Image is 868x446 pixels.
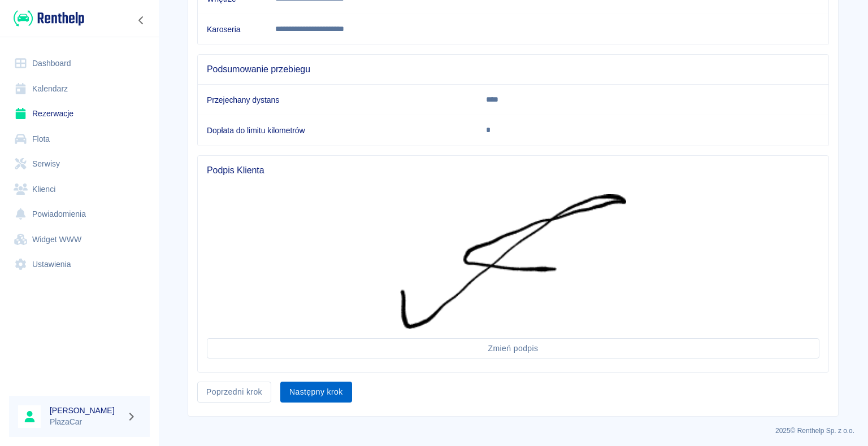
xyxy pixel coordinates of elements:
[9,177,150,202] a: Klienci
[207,94,468,106] h6: Przejechany dystans
[50,416,122,428] p: PlazaCar
[9,76,150,102] a: Kalendarz
[9,126,150,152] a: Flota
[207,125,468,136] h6: Dopłata do limitu kilometrów
[280,382,352,403] button: Następny krok
[172,426,854,436] p: 2025 © Renthelp Sp. z o.o.
[9,51,150,76] a: Dashboard
[9,202,150,227] a: Powiadomienia
[133,13,150,28] button: Zwiń nawigację
[207,24,257,35] h6: Karoseria
[9,227,150,252] a: Widget WWW
[207,165,819,176] span: Podpis Klienta
[14,9,84,28] img: Renthelp logo
[9,101,150,126] a: Rezerwacje
[9,252,150,277] a: Ustawienia
[9,151,150,177] a: Serwisy
[207,64,819,75] span: Podsumowanie przebiegu
[9,9,84,28] a: Renthelp logo
[207,338,819,359] button: Zmień podpis
[197,382,271,403] button: Poprzedni krok
[50,405,122,416] h6: [PERSON_NAME]
[400,194,626,329] img: Podpis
